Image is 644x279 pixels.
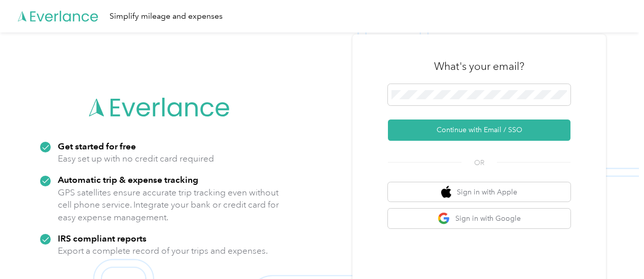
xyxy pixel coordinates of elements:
button: apple logoSign in with Apple [388,182,570,202]
img: google logo [438,212,450,225]
span: OR [461,157,497,168]
h3: What's your email? [434,59,524,73]
p: GPS satellites ensure accurate trip tracking even without cell phone service. Integrate your bank... [58,186,279,224]
strong: Automatic trip & expense tracking [58,174,198,185]
p: Easy set up with no credit card required [58,152,214,165]
strong: IRS compliant reports [58,233,147,244]
p: Export a complete record of your trips and expenses. [58,245,268,257]
button: google logoSign in with Google [388,209,570,228]
div: Simplify mileage and expenses [110,10,223,23]
strong: Get started for free [58,141,136,151]
img: apple logo [441,186,451,198]
button: Continue with Email / SSO [388,119,570,141]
